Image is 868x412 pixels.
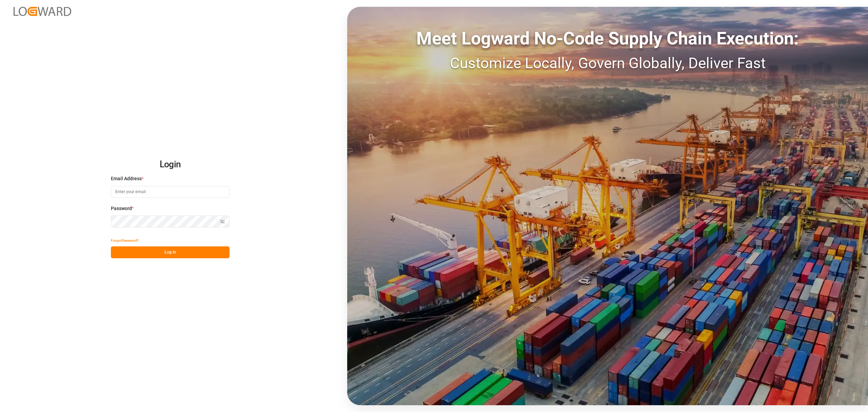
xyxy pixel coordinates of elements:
button: Forgot Password? [111,235,139,246]
h2: Login [111,154,230,175]
span: Email Address [111,175,142,182]
button: Log In [111,246,230,258]
div: Meet Logward No-Code Supply Chain Execution: [347,25,868,52]
input: Enter your email [111,186,230,198]
img: Logward_new_orange.png [14,7,71,16]
div: Customize Locally, Govern Globally, Deliver Fast [347,52,868,74]
span: Password [111,205,132,212]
